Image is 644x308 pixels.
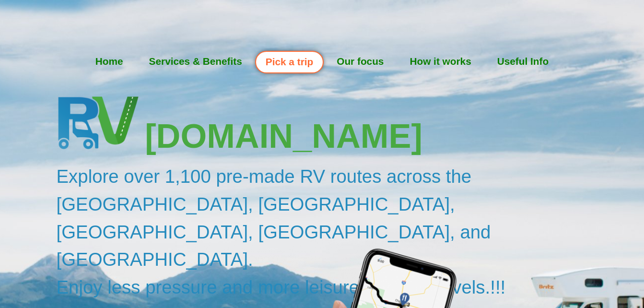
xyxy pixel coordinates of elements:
a: Home [82,49,136,73]
a: Pick a trip [255,51,324,73]
a: Our focus [324,49,397,73]
a: Services & Benefits [136,49,255,73]
nav: Menu [44,49,600,73]
a: Useful Info [484,49,562,73]
h2: Explore over 1,100 pre-made RV routes across the [GEOGRAPHIC_DATA], [GEOGRAPHIC_DATA], [GEOGRAPHI... [57,163,605,301]
a: How it works [397,49,484,73]
h3: [DOMAIN_NAME] [145,119,605,153]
